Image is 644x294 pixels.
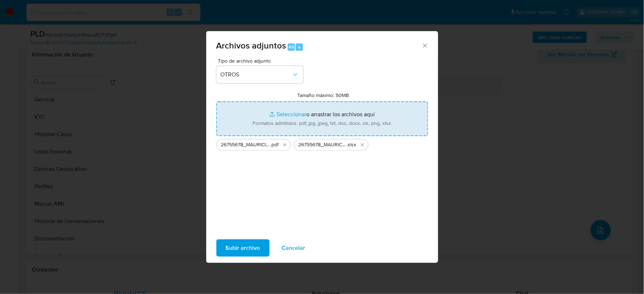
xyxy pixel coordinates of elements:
button: OTROS [216,66,303,83]
span: Archivos adjuntos [216,39,286,52]
span: 26755678_MAURICIO LIEVANOS_JUL2025 [299,141,347,148]
span: 26755678_MAURICIO LIEVANOS_JUL2025 [221,141,271,148]
button: Eliminar 26755678_MAURICIO LIEVANOS_JUL2025.pdf [281,140,289,149]
button: Cancelar [273,239,315,257]
ul: Archivos seleccionados [216,136,428,151]
span: Alt [288,43,294,50]
span: .xlsx [347,141,357,148]
label: Tamaño máximo: 50MB [297,92,349,98]
span: OTROS [221,71,292,78]
span: .pdf [271,141,279,148]
span: a [298,43,301,50]
span: Tipo de archivo adjunto [218,58,305,63]
span: Cancelar [282,240,306,256]
span: Subir archivo [226,240,260,256]
button: Eliminar 26755678_MAURICIO LIEVANOS_JUL2025.xlsx [358,140,367,149]
button: Cerrar [421,42,428,49]
button: Subir archivo [216,239,270,257]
